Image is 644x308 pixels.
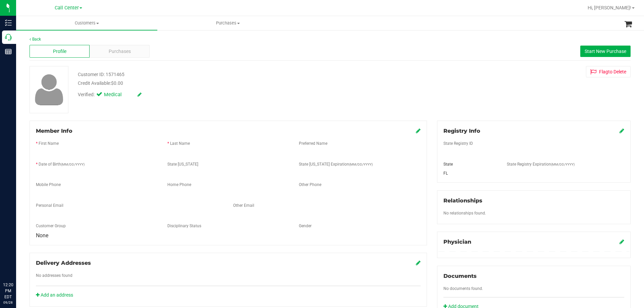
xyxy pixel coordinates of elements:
[39,140,59,146] label: First Name
[111,80,123,86] span: $0.00
[443,140,473,146] label: State Registry ID
[580,46,631,57] button: Start New Purchase
[36,128,72,134] span: Member Info
[5,19,12,26] inline-svg: Inventory
[3,282,13,300] p: 12:20 PM EDT
[507,161,575,167] label: State Registry Expiration
[36,260,91,266] span: Delivery Addresses
[443,197,482,204] span: Relationships
[55,5,79,11] span: Call Center
[5,48,12,55] inline-svg: Reports
[299,182,321,188] label: Other Phone
[167,161,198,167] label: State [US_STATE]
[443,273,477,279] span: Documents
[39,161,85,167] label: Date of Birth
[78,71,124,78] div: Customer ID: 1571465
[61,163,85,166] span: (MM/DD/YYYY)
[443,239,471,245] span: Physician
[158,20,298,26] span: Purchases
[157,16,299,30] a: Purchases
[104,91,131,99] span: Medical
[30,37,41,42] a: Back
[3,300,13,305] p: 09/28
[170,140,190,146] label: Last Name
[167,182,191,188] label: Home Phone
[7,254,27,274] iframe: Resource center
[78,91,142,99] div: Verified:
[16,20,157,26] span: Customers
[438,161,502,167] div: State
[438,170,502,176] div: FL
[32,72,67,107] img: user-icon.png
[299,161,373,167] label: State [US_STATE] Expiration
[109,48,131,55] span: Purchases
[349,163,373,166] span: (MM/DD/YYYY)
[588,5,631,10] span: Hi, [PERSON_NAME]!
[551,163,575,166] span: (MM/DD/YYYY)
[78,80,373,87] div: Credit Available:
[299,140,327,146] label: Preferred Name
[5,34,12,41] inline-svg: Call Center
[36,292,73,298] a: Add an address
[16,16,157,30] a: Customers
[443,286,483,291] span: No documents found.
[36,223,66,229] label: Customer Group
[233,202,254,208] label: Other Email
[36,182,61,188] label: Mobile Phone
[585,49,626,54] span: Start New Purchase
[53,48,66,55] span: Profile
[36,272,72,279] label: No addresses found
[167,223,201,229] label: Disciplinary Status
[36,202,63,208] label: Personal Email
[443,128,480,134] span: Registry Info
[299,223,312,229] label: Gender
[586,66,631,77] button: Flagto Delete
[443,210,486,216] label: No relationships found.
[36,232,48,239] span: None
